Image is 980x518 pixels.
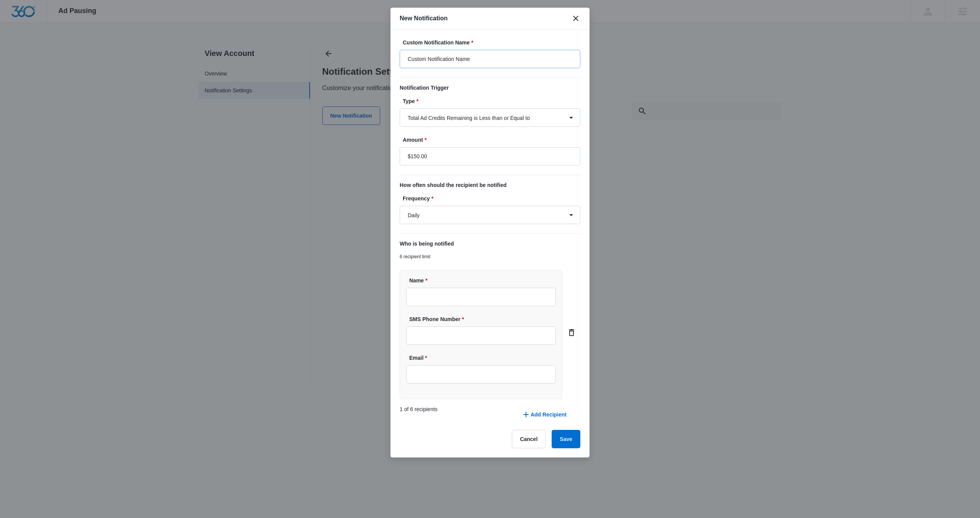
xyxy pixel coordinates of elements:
h1: New Notification [400,14,448,23]
p: 6 recipient limit [400,253,580,260]
label: Email [409,354,559,362]
img: tab_keywords_by_traffic_grey.svg [76,44,82,51]
p: 1 of 6 recipients [400,405,438,425]
button: close [571,14,580,23]
p: Notification Trigger [400,84,580,92]
p: Who is being notified [400,240,580,248]
button: card.dropdown.delete [565,326,578,339]
div: v 4.0.25 [21,12,38,18]
img: logo_orange.svg [12,12,18,18]
div: Domain: [DOMAIN_NAME] [20,20,84,26]
label: SMS Phone Number [409,315,559,323]
div: Domain Overview [29,45,69,50]
label: Custom Notification Name [403,39,583,47]
button: Cancel [512,430,546,448]
button: Save [552,430,580,448]
img: website_grey.svg [12,20,18,26]
label: Type [403,97,583,105]
p: How often should the recipient be notified [400,181,580,189]
div: Keywords by Traffic [85,45,129,50]
img: tab_domain_overview_orange.svg [21,44,27,51]
label: Name [409,277,559,285]
label: Amount [403,136,583,144]
button: Add Recipient [514,405,574,424]
label: Frequency [403,195,583,203]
